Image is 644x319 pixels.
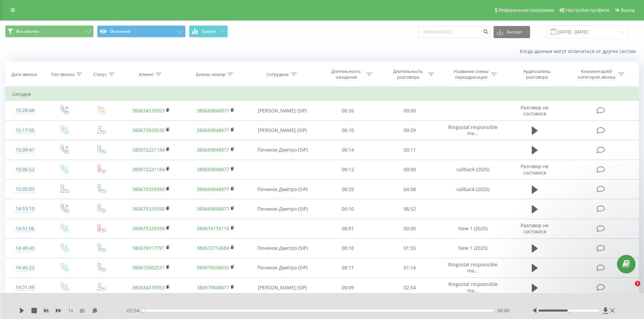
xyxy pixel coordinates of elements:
[379,278,441,297] td: 02:54
[197,264,229,271] a: 380676030632
[12,124,38,137] div: 15:17:55
[16,29,39,34] span: Все звонки
[515,69,559,80] div: Аудиозапись разговора
[248,180,317,199] td: Починок Дмитро (SIP)
[521,104,549,117] span: Разговор не состоялся
[141,309,144,312] div: Accessibility label
[317,180,379,199] td: 00:25
[568,309,570,312] div: Accessibility label
[248,258,317,277] td: Починок Дмитро (SIP)
[448,124,498,136] span: Ringostat responsible ma...
[197,225,229,232] a: 380674176115
[379,238,441,258] td: 01:55
[97,25,186,37] button: Основной
[68,307,73,314] span: 1 x
[440,160,505,179] td: callback (2025)
[197,147,229,153] a: 380669848877
[248,199,317,219] td: Починок Дмитро (SIP)
[12,242,38,255] div: 14:49:43
[317,278,379,297] td: 00:09
[379,180,441,199] td: 04:08
[197,107,229,114] a: 380669848877
[51,72,74,77] div: Тип звонка
[248,238,317,258] td: Починок Дмитро (SIP)
[197,127,229,133] a: 380669848877
[248,140,317,160] td: Починок Дмитро (SIP)
[448,281,498,293] span: Ringostat responsible ma...
[379,121,441,140] td: 00:29
[12,104,38,117] div: 15:28:48
[577,69,617,80] div: Комментарий/категория звонка
[566,7,610,13] span: Настройки профиля
[317,219,379,238] td: 00:01
[132,107,165,114] a: 380634370953
[197,245,229,251] a: 380672714584
[317,101,379,121] td: 00:26
[132,264,165,271] a: 380672602531
[5,87,639,101] td: Сегодня
[440,219,505,238] td: New 1 (2025)
[317,199,379,219] td: 00:10
[317,121,379,140] td: 00:10
[635,281,640,286] span: 1
[440,238,505,258] td: New 1 (2025)
[139,72,154,77] div: Клиент
[379,140,441,160] td: 00:11
[11,72,37,77] div: Дата звонка
[248,101,317,121] td: [PERSON_NAME] (SIP)
[317,238,379,258] td: 00:10
[379,219,441,238] td: 00:00
[317,258,379,277] td: 00:11
[132,186,165,192] a: 380675329350
[494,26,530,38] button: Экспорт
[12,183,38,196] div: 15:05:03
[317,140,379,160] td: 00:14
[317,160,379,179] td: 00:12
[379,258,441,277] td: 01:14
[12,163,38,176] div: 15:06:52
[12,261,38,274] div: 14:45:22
[621,281,637,297] iframe: Intercom live chat
[12,202,38,215] div: 14:53:10
[132,127,165,133] a: 380673920530
[125,307,143,314] span: - 02:54
[197,206,229,212] a: 380669848877
[328,69,364,80] div: Длительность ожидания
[498,7,554,13] span: Реферальная программа
[132,284,165,291] a: 380634370953
[448,261,498,274] span: Ringostat responsible ma...
[248,278,317,297] td: [PERSON_NAME] (SIP)
[390,69,426,80] div: Длительность разговора
[266,72,289,77] div: Сотрудник
[453,69,489,80] div: Название схемы переадресации
[440,180,505,199] td: callback (2025)
[379,101,441,121] td: 00:00
[197,166,229,172] a: 380669848877
[132,147,165,153] a: 380972221184
[132,206,165,212] a: 380675329350
[197,284,229,291] a: 380979848877
[132,166,165,172] a: 380972221184
[379,160,441,179] td: 00:00
[12,222,38,235] div: 14:51:06
[196,72,225,77] div: Бизнес номер
[5,25,94,37] button: Все звонки
[197,186,229,192] a: 380669848877
[189,25,228,37] button: График
[201,29,216,34] span: График
[520,48,639,54] a: Когда данные могут отличаться от других систем
[497,307,509,314] span: 00:00
[621,7,635,13] span: Выход
[248,121,317,140] td: [PERSON_NAME] (SIP)
[132,225,165,232] a: 380675329350
[93,72,107,77] div: Статус
[132,245,165,251] a: 380676917791
[379,199,441,219] td: 06:52
[12,281,38,294] div: 14:31:49
[419,26,490,38] input: Поиск по номеру
[12,143,38,157] div: 15:09:41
